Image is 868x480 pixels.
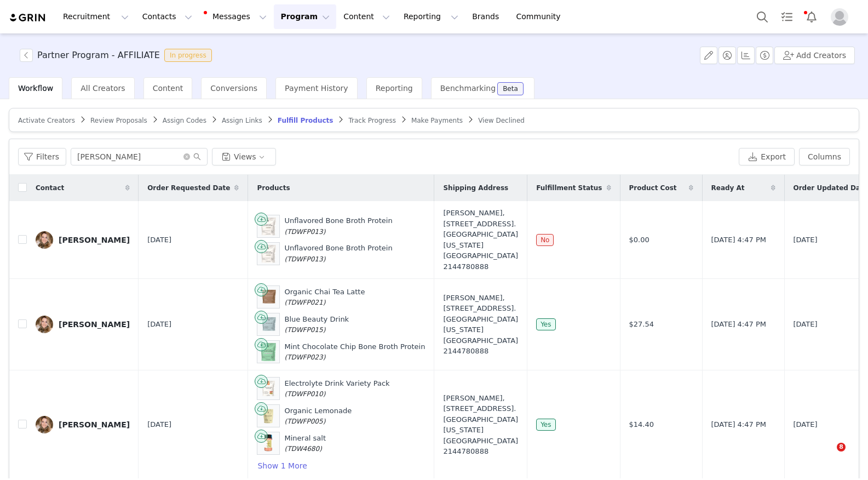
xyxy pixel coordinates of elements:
img: c91a0c18-00b3-441d-ad85-1d07291bc4cf.jpg [36,416,53,433]
img: Product Image [257,432,279,454]
span: Shipping Address [443,183,508,193]
div: [PERSON_NAME] [59,420,130,429]
button: Program [274,4,336,29]
span: $27.54 [629,319,654,330]
div: Blue Beauty Drink [284,314,349,335]
div: Mint Chocolate Chip Bone Broth Protein [284,341,425,363]
span: Fulfill Products [278,117,334,124]
span: Ready At [711,183,745,193]
span: $0.00 [629,235,649,245]
div: [PERSON_NAME] [59,236,130,244]
span: Order Requested Date [147,183,230,193]
span: View Declined [478,117,525,124]
span: (TDWFP005) [284,418,325,425]
button: Columns [799,148,850,165]
span: Benchmarking [440,84,496,93]
div: 2144780888 [443,446,518,457]
span: Workflow [18,84,53,93]
button: Show 1 More [257,459,307,472]
span: [DATE] [147,419,171,430]
i: icon: close-circle [183,153,190,160]
div: Organic Lemonade [284,405,352,427]
img: Product Image [257,286,279,308]
span: [object Object] [20,49,216,62]
img: placeholder-profile.jpg [831,8,848,26]
span: Track Progress [348,117,395,124]
button: Reporting [397,4,465,29]
button: Profile [824,8,859,26]
span: (TDWFP013) [284,228,325,236]
span: All Creators [81,84,125,93]
span: 8 [837,443,846,452]
span: Assign Links [222,117,262,124]
button: Contacts [136,4,199,29]
a: Tasks [775,4,799,29]
button: Notifications [800,4,824,29]
span: (TDW4680) [284,445,321,453]
div: [PERSON_NAME], [STREET_ADDRESS]. [GEOGRAPHIC_DATA][US_STATE] [GEOGRAPHIC_DATA] [443,208,518,272]
span: (TDWFP013) [284,255,325,263]
a: [PERSON_NAME] [36,316,130,333]
a: [PERSON_NAME] [36,416,130,433]
i: icon: search [193,153,201,161]
div: [PERSON_NAME], [STREET_ADDRESS]. [GEOGRAPHIC_DATA][US_STATE] [GEOGRAPHIC_DATA] [443,393,518,457]
img: Product Image [257,313,279,335]
iframe: Intercom live chat [814,443,841,469]
img: c91a0c18-00b3-441d-ad85-1d07291bc4cf.jpg [36,316,53,333]
img: Product Image [257,215,279,237]
div: Mineral salt [284,433,326,454]
img: grin logo [9,13,47,23]
a: [PERSON_NAME] [36,231,130,249]
img: c91a0c18-00b3-441d-ad85-1d07291bc4cf.jpg [36,231,53,249]
span: Review Proposals [90,117,147,124]
button: Search [750,4,774,29]
button: Filters [18,148,66,165]
button: Add Creators [774,47,855,64]
span: [DATE] [147,319,171,330]
span: Make Payments [411,117,463,124]
span: $14.40 [629,419,654,430]
button: Export [739,148,795,165]
span: [DATE] 4:47 PM [711,235,766,245]
button: Views [212,148,276,165]
div: [PERSON_NAME] [59,320,130,329]
span: (TDWFP021) [284,299,325,306]
a: Brands [465,4,509,29]
span: (TDWFP015) [284,326,325,334]
div: 2144780888 [443,261,518,272]
span: Assign Codes [163,117,206,124]
button: Content [337,4,396,29]
span: Yes [536,318,555,330]
a: Community [510,4,572,29]
h3: Partner Program - AFFILIATE [37,49,160,62]
span: Activate Creators [18,117,75,124]
span: Content [153,84,183,93]
span: Payment History [285,84,348,93]
button: Messages [199,4,273,29]
img: Product Image [257,341,279,363]
div: Unflavored Bone Broth Protein [284,215,392,237]
span: [DATE] 4:47 PM [711,319,766,330]
div: Electrolyte Drink Variety Pack [284,378,389,399]
img: Product Image [257,405,279,427]
div: Unflavored Bone Broth Protein [284,243,392,264]
span: Products [257,183,290,193]
span: Product Cost [629,183,677,193]
span: (TDWFP010) [284,390,325,398]
span: Fulfillment Status [536,183,602,193]
span: [DATE] [147,235,171,245]
div: Organic Chai Tea Latte [284,287,365,308]
span: [DATE] 4:47 PM [711,419,766,430]
span: Reporting [376,84,413,93]
img: Product Image [257,378,279,399]
input: Search... [71,148,208,165]
span: In progress [164,49,212,62]
span: Contact [36,183,64,193]
span: Conversions [210,84,257,93]
img: Product Image [257,243,279,265]
div: [PERSON_NAME], [STREET_ADDRESS]. [GEOGRAPHIC_DATA][US_STATE] [GEOGRAPHIC_DATA] [443,293,518,357]
span: No [536,234,554,246]
div: 2144780888 [443,346,518,357]
span: (TDWFP023) [284,353,325,361]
